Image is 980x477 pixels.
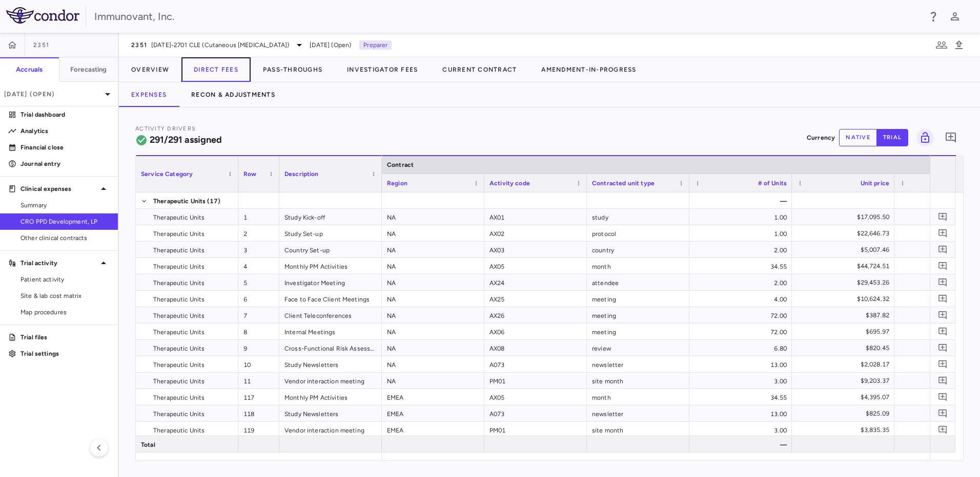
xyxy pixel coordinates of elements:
div: 1 [238,209,279,225]
button: Add comment [936,324,950,338]
div: NA [382,242,484,257]
div: 6.80 [689,340,792,356]
div: Study Kick-off [279,209,382,225]
div: 10 [238,356,279,372]
span: [DATE]-2701 CLE (Cutaneous [MEDICAL_DATA]) [151,40,289,50]
div: $29,453.26 [801,274,889,291]
span: Contract [387,161,414,168]
span: Therapeutic Units [153,357,205,373]
span: # of Units [758,180,787,187]
div: NA [382,274,484,290]
span: [DATE] (Open) [310,40,351,50]
div: site month [587,422,689,438]
div: AX24 [484,274,587,290]
div: Monthly PM Activities [279,258,382,274]
button: Add comment [936,259,950,273]
div: 1.00 [689,225,792,241]
span: Other clinical contracts [21,233,110,243]
p: Trial dashboard [21,110,110,119]
button: Add comment [936,390,950,404]
div: country [587,242,689,257]
p: Currency [807,133,835,142]
p: Trial settings [21,349,110,358]
button: Add comment [936,357,950,371]
div: review [587,340,689,356]
p: Journal entry [21,159,110,168]
div: 117 [238,389,279,405]
div: 13.00 [689,405,792,421]
span: Therapeutic Units [153,406,205,422]
div: meeting [587,307,689,323]
div: month [587,389,689,405]
div: AX05 [484,389,587,405]
h6: 291/291 assigned [150,133,222,147]
div: 34.55 [689,258,792,274]
div: NA [382,307,484,323]
svg: Add comment [938,261,948,271]
button: native [839,129,877,146]
div: Study Newsletters [279,405,382,421]
div: Client Teleconferences [279,307,382,323]
span: Therapeutic Units [153,389,205,406]
div: — [689,436,792,452]
img: logo-full-BYUhSk78.svg [6,7,79,24]
button: Add comment [942,129,959,146]
span: Therapeutic Units [153,242,205,258]
div: 11 [238,373,279,388]
div: meeting [587,323,689,339]
div: Country Set-up [279,242,382,257]
span: Total [141,437,155,453]
svg: Add comment [938,277,948,287]
div: 4.00 [689,291,792,307]
svg: Add comment [938,212,948,222]
svg: Add comment [938,376,948,385]
div: AX02 [484,225,587,241]
p: Trial files [21,333,110,342]
div: 8 [238,323,279,339]
button: Add comment [936,243,950,256]
div: 1.00 [689,209,792,225]
div: AX25 [484,291,587,307]
svg: Add comment [938,245,948,254]
button: Current Contract [430,57,529,82]
button: Pass-Throughs [251,57,335,82]
svg: Add comment [938,310,948,320]
button: Investigator Fees [335,57,430,82]
div: $2,028.17 [801,356,889,373]
div: Internal Meetings [279,323,382,339]
span: (17) [207,193,221,209]
span: Service Category [141,170,193,178]
span: Lock grid [912,129,934,146]
div: PM01 [484,422,587,438]
div: Face to Face Client Meetings [279,291,382,307]
div: 119 [238,422,279,438]
span: Activity code [489,180,530,187]
div: NA [382,340,484,356]
span: Activity Drivers [135,125,196,132]
div: Study Set-up [279,225,382,241]
div: 3.00 [689,373,792,388]
p: Trial activity [21,258,97,268]
div: $10,624.32 [801,291,889,307]
div: 13.00 [689,356,792,372]
span: 2351 [131,41,147,49]
div: A073 [484,405,587,421]
div: NA [382,323,484,339]
div: AX06 [484,323,587,339]
button: Add comment [936,374,950,387]
p: [DATE] (Open) [4,90,101,99]
div: meeting [587,291,689,307]
button: Direct Fees [181,57,251,82]
span: Therapeutic Units [153,275,205,291]
svg: Add comment [945,132,957,144]
button: Recon & Adjustments [179,82,288,107]
div: 3 [238,242,279,257]
span: Patient activity [21,275,110,284]
button: Add comment [936,210,950,224]
button: Add comment [936,423,950,437]
div: NA [382,291,484,307]
div: EMEA [382,389,484,405]
div: 118 [238,405,279,421]
div: $695.97 [801,323,889,340]
p: Preparer [359,40,392,50]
